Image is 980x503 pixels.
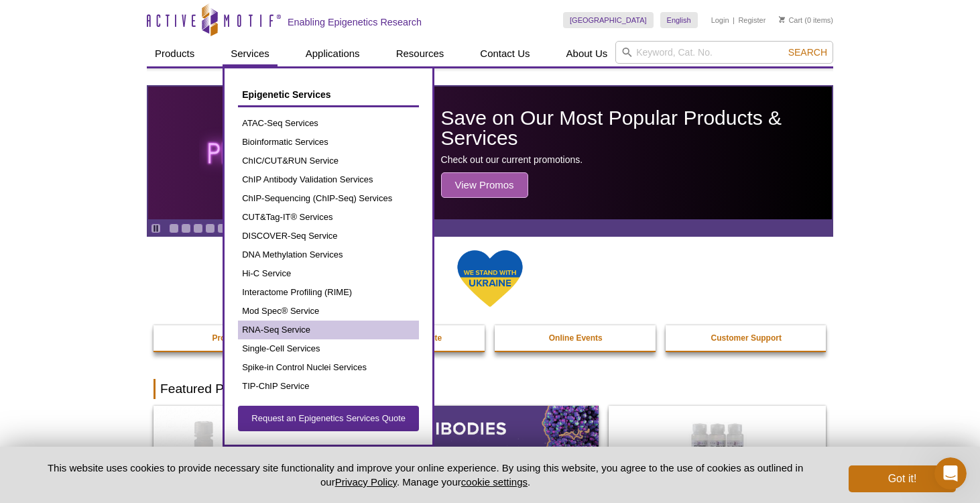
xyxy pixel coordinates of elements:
a: Spike-in Control Nuclei Services [238,358,419,377]
strong: Online Events [549,333,603,343]
button: Search [784,46,831,58]
a: Contact Us [472,41,538,66]
input: Keyword, Cat. No. [615,41,833,64]
a: Toggle autoplay [151,223,161,233]
a: Promotions [154,325,316,351]
a: TIP-ChIP Service [238,377,419,396]
a: Resources [388,41,452,66]
button: cookie settings [461,476,528,488]
h2: Enabling Epigenetics Research [288,16,422,28]
img: The word promotions written in all caps with a glowing effect [199,119,376,187]
a: ChIP-Sequencing (ChIP-Seq) Services [238,189,419,208]
a: Go to slide 4 [205,223,215,233]
a: Bioinformatic Services [238,133,419,152]
img: We Stand With Ukraine [456,249,524,309]
a: DISCOVER-Seq Service [238,227,419,245]
a: Request an Epigenetics Services Quote [238,406,419,431]
a: Services [223,41,278,66]
a: Register [738,15,765,25]
a: Epigenetic Services [238,82,419,107]
li: (0 items) [779,12,833,28]
a: ChIC/CUT&RUN Service [238,152,419,170]
a: English [660,12,698,28]
a: ChIP Antibody Validation Services [238,170,419,189]
a: Applications [298,41,368,66]
a: DNA Methylation Services [238,245,419,264]
a: Online Events [495,325,657,351]
a: Privacy Policy [335,476,397,488]
a: Mod Spec® Service [238,302,419,321]
p: This website uses cookies to provide necessary site functionality and improve your online experie... [24,461,826,489]
span: Search [788,47,827,58]
a: RNA-Seq Service [238,321,419,339]
a: ATAC-Seq Services [238,114,419,133]
h2: Featured Products [154,379,826,399]
a: Customer Support [666,325,828,351]
article: Save on Our Most Popular Products & Services [148,87,832,219]
a: Go to slide 3 [193,223,203,233]
a: Interactome Profiling (RIME) [238,283,419,302]
a: The word promotions written in all caps with a glowing effect Save on Our Most Popular Products &... [148,87,832,219]
iframe: Intercom live chat [934,457,967,490]
a: Single-Cell Services [238,339,419,358]
button: Got it! [849,465,956,492]
a: Go to slide 5 [217,223,227,233]
a: Cart [779,15,802,25]
a: Login [711,15,729,25]
a: [GEOGRAPHIC_DATA] [563,12,654,28]
span: Epigenetic Services [242,89,330,100]
a: Hi-C Service [238,264,419,283]
strong: Customer Support [711,333,782,343]
p: Check out our current promotions. [441,154,825,166]
h2: Save on Our Most Popular Products & Services [441,108,825,148]
a: Go to slide 1 [169,223,179,233]
span: View Promos [441,172,528,198]
a: About Us [558,41,616,66]
a: Products [147,41,202,66]
strong: Promotions [212,333,257,343]
a: Go to slide 2 [181,223,191,233]
li: | [733,12,735,28]
img: Your Cart [779,16,785,23]
a: CUT&Tag-IT® Services [238,208,419,227]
